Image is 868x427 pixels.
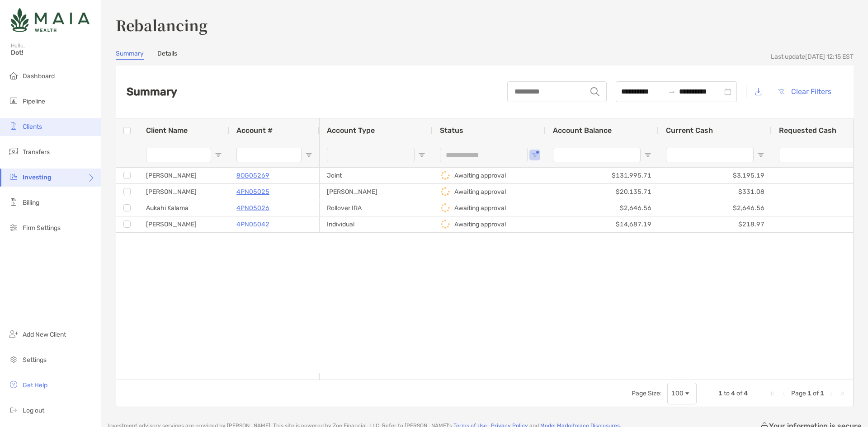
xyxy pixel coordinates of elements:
[8,146,19,157] img: transfers icon
[23,381,47,389] span: Get Help
[659,216,772,232] div: $218.97
[839,390,846,397] div: Last Page
[553,126,612,135] span: Account Balance
[320,216,433,232] div: Individual
[454,170,506,181] p: Awaiting approval
[146,148,211,162] input: Client Name Filter Input
[320,168,433,183] div: Joint
[23,72,55,80] span: Dashboard
[23,224,61,232] span: Firm Settings
[116,14,854,35] h3: Rebalancing
[215,151,222,159] button: Open Filter Menu
[440,202,451,213] img: icon status
[769,390,777,397] div: First Page
[718,389,722,397] span: 1
[146,126,188,135] span: Client Name
[116,50,144,60] a: Summary
[305,151,312,159] button: Open Filter Menu
[23,98,45,105] span: Pipeline
[531,151,538,159] button: Open Filter Menu
[731,389,735,397] span: 4
[23,407,44,414] span: Log out
[779,148,867,162] input: Requested Cash Filter Input
[236,170,269,181] a: 8OG05269
[8,328,19,339] img: add_new_client icon
[440,186,451,197] img: icon status
[11,4,90,36] img: Zoe Logo
[236,126,273,135] span: Account #
[8,70,19,81] img: dashboard icon
[23,123,42,131] span: Clients
[320,184,433,200] div: [PERSON_NAME]
[418,151,425,159] button: Open Filter Menu
[11,49,95,56] span: Dot!
[553,148,641,162] input: Account Balance Filter Input
[632,389,662,397] div: Page Size:
[8,354,19,365] img: settings icon
[666,148,754,162] input: Current Cash Filter Input
[671,389,684,397] div: 100
[320,200,433,216] div: Rollover IRA
[546,184,659,200] div: $20,135.71
[659,168,772,183] div: $3,195.19
[659,200,772,216] div: $2,646.56
[327,126,375,135] span: Account Type
[546,168,659,183] div: $131,995.71
[157,50,177,60] a: Details
[23,174,52,181] span: Investing
[139,184,229,200] div: [PERSON_NAME]
[780,390,788,397] div: Previous Page
[779,126,836,135] span: Requested Cash
[23,331,66,338] span: Add New Client
[23,199,39,206] span: Billing
[807,389,811,397] span: 1
[659,184,772,200] div: $331.08
[236,219,269,230] a: 4PN05042
[8,197,19,207] img: billing icon
[454,202,506,214] p: Awaiting approval
[736,389,742,397] span: of
[440,126,463,135] span: Status
[440,219,451,230] img: icon status
[8,379,19,390] img: get-help icon
[667,383,697,404] div: Page Size
[791,389,806,397] span: Page
[820,389,824,397] span: 1
[454,186,506,197] p: Awaiting approval
[8,95,19,106] img: pipeline icon
[236,202,269,214] a: 4PN05026
[778,89,784,94] img: button icon
[8,171,19,182] img: investing icon
[644,151,651,159] button: Open Filter Menu
[757,151,764,159] button: Open Filter Menu
[724,389,730,397] span: to
[590,87,599,96] img: input icon
[139,168,229,183] div: [PERSON_NAME]
[546,200,659,216] div: $2,646.56
[236,186,269,197] a: 4PN05025
[236,148,302,162] input: Account # Filter Input
[139,200,229,216] div: Aukahi Kalama
[8,121,19,131] img: clients icon
[8,222,19,233] img: firm-settings icon
[454,219,506,230] p: Awaiting approval
[771,53,854,61] div: Last update [DATE] 12:15 EST
[8,404,19,415] img: logout icon
[813,389,819,397] span: of
[771,82,838,102] button: Clear Filters
[744,389,748,397] span: 4
[139,216,229,232] div: [PERSON_NAME]
[127,85,177,98] h2: Summary
[23,148,50,156] span: Transfers
[440,170,451,181] img: icon status
[668,88,675,95] span: swap-right
[546,216,659,232] div: $14,687.19
[23,356,47,364] span: Settings
[668,88,675,95] span: to
[828,390,835,397] div: Next Page
[666,126,713,135] span: Current Cash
